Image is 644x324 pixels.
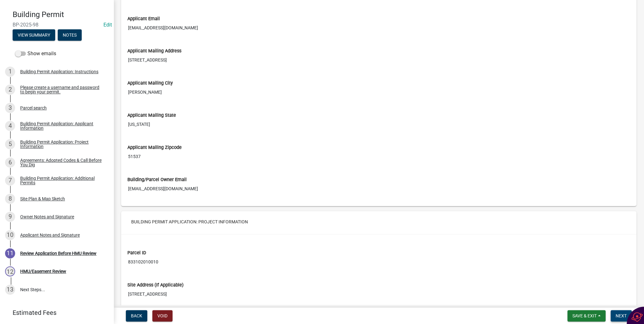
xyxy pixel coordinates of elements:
div: 4 [5,121,15,131]
div: Site Plan & Map Sketch [20,197,65,201]
div: Please create a username and password to begin your permit. [20,85,103,94]
label: Show emails [15,50,56,57]
div: 11 [5,248,15,258]
div: 13 [5,285,15,295]
button: Next [611,310,632,321]
div: 2 [5,85,15,95]
label: Site Address (If Applicable) [127,283,184,287]
div: Review Application Before HMU Review [20,251,97,256]
wm-modal-confirm: Edit Application Number [103,22,112,28]
label: Applicant Email [127,17,160,21]
label: Parcel ID [127,251,146,255]
button: Void [152,310,173,321]
a: Edit [103,22,112,28]
div: 5 [5,139,15,149]
button: View Summary [13,29,55,41]
span: BP-2025-98 [13,22,101,28]
span: Next [616,313,627,318]
label: Building/Parcel Owner Email [127,178,187,182]
div: Building Permit Application: Project Information [20,140,103,149]
label: Applicant Mailing State [127,113,176,118]
button: Save & Exit [567,310,606,321]
div: Agreements: Adopted Codes & Call Before You Dig [20,158,103,167]
div: 1 [5,67,15,77]
span: Back [131,313,142,318]
div: HMU/Easement Review [20,269,66,274]
a: Estimated Fees [5,306,103,319]
div: 12 [5,266,15,276]
div: 9 [5,212,15,222]
span: Save & Exit [572,313,597,318]
div: 8 [5,194,15,204]
div: Building Permit Application: Applicant Information [20,121,103,130]
div: Owner Notes and Signature [20,215,74,219]
div: 7 [5,175,15,186]
label: Applicant Mailing Address [127,49,181,53]
h4: Building Permit [13,10,108,19]
div: 6 [5,157,15,168]
label: Applicant Mailing City [127,81,173,85]
label: Applicant Mailing Zipcode [127,145,182,150]
button: Building Permit Application: Project Information [126,216,253,227]
wm-modal-confirm: Notes [58,33,82,38]
div: 3 [5,103,15,113]
div: Building Permit Application: Instructions [20,69,98,74]
div: Building Permit Application: Additional Permits [20,176,103,185]
wm-modal-confirm: Summary [13,33,55,38]
div: 10 [5,230,15,240]
div: Applicant Notes and Signature [20,233,80,237]
div: Parcel search [20,106,47,110]
button: Notes [58,29,82,41]
button: Back [126,310,147,321]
